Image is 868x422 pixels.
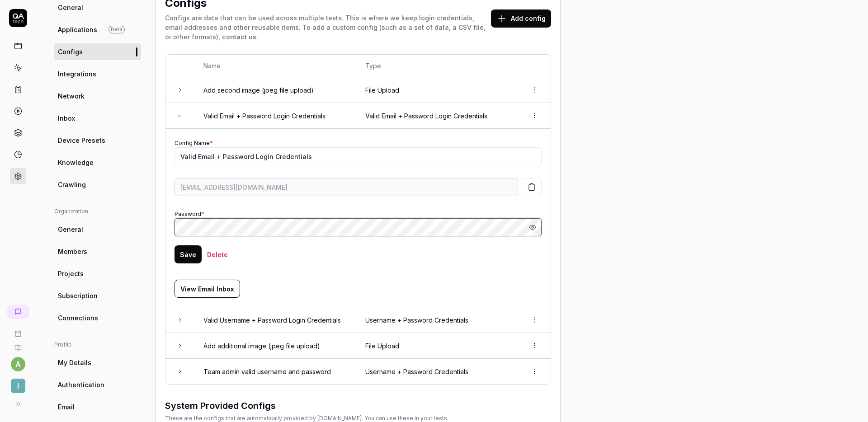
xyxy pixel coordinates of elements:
td: Valid Email + Password Login Credentials [194,103,356,129]
th: Type [356,55,518,77]
div: Configs are data that can be used across multiple tests. This is where we keep login credentials,... [165,13,491,42]
a: Knowledge [54,154,141,171]
a: Crawling [54,176,141,193]
a: Connections [54,309,141,326]
span: Authentication [58,380,104,389]
button: Add config [491,9,551,28]
span: Configs [58,47,83,56]
button: View Email Inbox [175,280,240,298]
td: Username + Password Credentials [356,307,518,333]
td: Add additional image (jpeg file upload) [194,333,356,359]
span: Subscription [58,291,98,300]
span: Integrations [58,69,96,79]
div: Organization [54,207,141,216]
a: Configs [54,43,141,60]
span: My Details [58,358,91,367]
span: Network [58,91,85,101]
a: Book a call with us [4,323,32,337]
td: Valid Username + Password Login Credentials [194,307,356,333]
a: New conversation [7,305,29,319]
td: File Upload [356,333,518,359]
a: Inbox [54,110,141,127]
a: contact us [222,33,256,41]
span: Knowledge [58,158,94,167]
span: Projects [58,269,84,278]
a: Network [54,88,141,104]
span: Device Presets [58,136,105,145]
span: Connections [58,313,98,323]
a: Authentication [54,376,141,393]
td: Username + Password Credentials [356,359,518,384]
td: File Upload [356,77,518,103]
td: Team admin valid username and password [194,359,356,384]
span: General [58,3,83,12]
a: General [54,221,141,238]
label: Password [175,211,204,217]
td: Add second image (jpeg file upload) [194,77,356,103]
a: Members [54,243,141,260]
span: General [58,225,83,234]
a: My Details [54,354,141,371]
td: Valid Email + Password Login Credentials [356,103,518,129]
div: Profile [54,341,141,349]
span: I [11,379,25,393]
span: Members [58,247,87,256]
button: Save [175,245,202,263]
span: Applications [58,25,97,34]
span: Beta [108,26,125,33]
button: Copy [522,178,542,196]
a: Documentation [4,337,32,352]
label: Config Name [175,140,213,146]
button: Delete [202,245,233,263]
button: I [4,371,32,395]
a: ApplicationsBeta [54,21,141,38]
a: Email [54,399,141,415]
a: Device Presets [54,132,141,149]
input: My test user [175,147,542,165]
span: Inbox [58,113,75,123]
a: View Email Inbox [175,280,542,298]
span: Email [58,402,75,412]
th: Name [194,55,356,77]
a: Integrations [54,66,141,82]
a: Projects [54,265,141,282]
h3: System Provided Configs [165,399,448,413]
button: a [11,357,25,371]
a: Subscription [54,287,141,304]
span: Crawling [58,180,86,189]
